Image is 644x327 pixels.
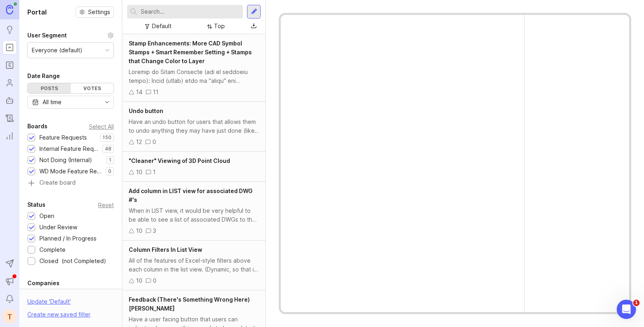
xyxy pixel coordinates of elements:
a: Add column in LIST view for associated DWG #'sWhen in LIST view, it would be very helpful to be a... [122,182,265,241]
svg: toggle icon [101,99,113,105]
button: T [2,309,17,324]
a: Autopilot [2,93,17,108]
span: Column Filters In List View [129,246,202,253]
div: When in LIST view, it would be very helpful to be able to see a list of associated DWGs to the ob... [129,206,259,224]
span: Undo button [129,107,163,114]
div: 11 [153,88,158,97]
div: Have an undo button for users that allows them to undo anything they may have just done (like und... [129,117,259,135]
div: Under Review [39,223,77,232]
iframe: Intercom live chat [617,300,636,319]
a: Changelog [2,111,17,125]
span: Settings [88,8,110,16]
div: Companies [27,278,60,288]
div: Feature Requests [39,133,87,142]
div: Update ' Default ' [27,297,71,310]
span: Stamp Enhancements: More CAD Symbol Stamps + Smart Remember Setting + Stamps that Change Color to... [129,40,252,64]
p: 150 [103,134,111,141]
div: 3 [153,226,156,235]
div: Open [39,212,54,220]
a: Undo buttonHave an undo button for users that allows them to undo anything they may have just don... [122,102,265,152]
span: Add column in LIST view for associated DWG #'s [129,187,253,203]
a: Ideas [2,23,17,37]
div: 12 [136,138,142,146]
a: "Cleaner" Viewing of 3D Point Cloud101 [122,152,265,182]
div: Reset [98,203,114,207]
div: Closed (not Completed) [39,257,106,265]
div: Loremip do Sitam Consecte (adi el seddoeiu tempo): Incid (utlab) etdo ma "aliqu" eni adminimve qu... [129,68,259,85]
span: 1 [633,300,640,306]
span: Feedback (There's Something Wrong Here) [PERSON_NAME] [129,296,250,312]
a: Reporting [2,129,17,143]
div: Date Range [27,71,60,81]
button: Settings [76,6,114,18]
div: Status [27,200,45,210]
div: Planned / In Progress [39,234,97,243]
div: 1 [153,168,156,177]
p: 48 [105,146,111,152]
div: User Segment [27,31,67,40]
div: Boards [27,121,47,131]
p: 1 [109,157,111,163]
div: Not Doing (Internal) [39,156,92,165]
span: "Cleaner" Viewing of 3D Point Cloud [129,157,230,164]
div: Everyone (default) [32,46,82,55]
a: Roadmaps [2,58,17,72]
div: Select All [89,124,114,129]
div: WD Mode Feature Requests [39,167,102,176]
div: All time [43,98,62,107]
div: Default [152,22,171,31]
div: Create new saved filter [27,310,91,319]
div: Complete [39,245,66,254]
div: 10 [136,276,142,285]
div: Posts [28,83,71,93]
a: Portal [2,40,17,55]
a: Column Filters In List ViewAll of the features of Excel-style filters above each column in the li... [122,241,265,290]
div: 10 [136,226,142,235]
a: Stamp Enhancements: More CAD Symbol Stamps + Smart Remember Setting + Stamps that Change Color to... [122,34,265,102]
div: 10 [136,168,142,177]
img: Canny Home [6,5,13,14]
div: Votes [71,83,114,93]
button: Notifications [2,292,17,306]
button: Announcements [2,274,17,288]
input: Search... [141,7,240,16]
a: Create board [27,180,114,187]
div: All of the features of Excel-style filters above each column in the list view. (Dynamic, so that ... [129,256,259,274]
button: Send to Autopilot [2,256,17,271]
div: 0 [153,276,156,285]
div: 14 [136,88,142,97]
a: Users [2,76,17,90]
div: Top [214,22,225,31]
div: Internal Feature Requests [39,144,99,153]
h1: Portal [27,7,47,17]
div: 0 [152,138,156,146]
p: 0 [108,168,111,175]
